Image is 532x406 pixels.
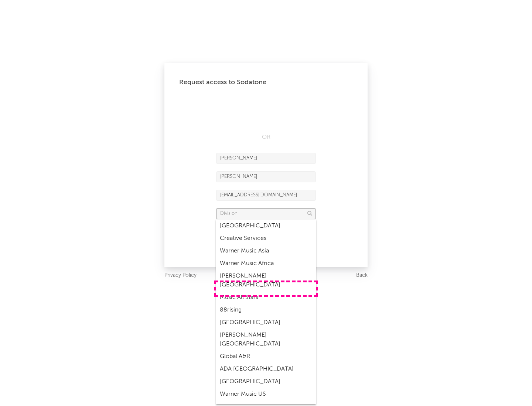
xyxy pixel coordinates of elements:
[216,153,316,164] input: First Name
[216,363,316,375] div: ADA [GEOGRAPHIC_DATA]
[216,190,316,201] input: Email
[216,133,316,142] div: OR
[216,232,316,245] div: Creative Services
[216,220,316,232] div: [GEOGRAPHIC_DATA]
[216,388,316,400] div: Warner Music US
[216,291,316,304] div: Music All Stars
[216,316,316,329] div: [GEOGRAPHIC_DATA]
[179,78,353,87] div: Request access to Sodatone
[216,208,316,219] input: Division
[216,350,316,363] div: Global A&R
[216,329,316,350] div: [PERSON_NAME] [GEOGRAPHIC_DATA]
[216,171,316,182] input: Last Name
[356,271,368,280] a: Back
[164,271,197,280] a: Privacy Policy
[216,257,316,270] div: Warner Music Africa
[216,304,316,316] div: 88rising
[216,375,316,388] div: [GEOGRAPHIC_DATA]
[216,270,316,291] div: [PERSON_NAME] [GEOGRAPHIC_DATA]
[216,245,316,257] div: Warner Music Asia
